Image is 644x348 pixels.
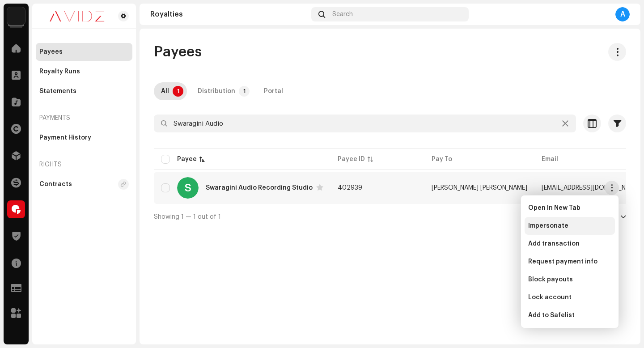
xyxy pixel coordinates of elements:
[39,88,76,95] div: Statements
[39,48,63,55] div: Payees
[198,82,235,100] div: Distribution
[432,185,527,191] span: Bhupendra kumar kishor
[39,134,91,141] div: Payment History
[177,155,197,164] div: Payee
[528,240,580,247] span: Add transaction
[36,82,132,100] re-m-nav-item: Statements
[528,276,573,283] span: Block payouts
[528,312,575,319] span: Add to Safelist
[36,43,132,61] re-m-nav-item: Payees
[528,222,568,229] span: Impersonate
[528,204,580,212] span: Open In New Tab
[39,68,80,75] div: Royalty Runs
[264,82,283,100] div: Portal
[338,185,362,191] span: 402939
[36,175,132,193] re-m-nav-item: Contracts
[36,63,132,81] re-m-nav-item: Royalty Runs
[36,107,132,129] re-a-nav-header: Payments
[161,82,169,100] div: All
[528,294,572,301] span: Lock account
[206,185,313,191] div: Swaragini Audio Recording Studio
[528,258,597,265] span: Request payment info
[173,86,183,97] p-badge: 1
[154,43,202,61] span: Payees
[154,115,576,132] input: Search
[36,129,132,147] re-m-nav-item: Payment History
[332,11,353,18] span: Search
[150,11,308,18] div: Royalties
[615,7,630,21] div: A
[154,214,221,220] span: Showing 1 — 1 out of 1
[177,177,199,199] div: S
[7,7,25,25] img: 10d72f0b-d06a-424f-aeaa-9c9f537e57b6
[239,86,250,97] p-badge: 1
[39,181,72,188] div: Contracts
[338,155,365,164] div: Payee ID
[542,185,640,191] span: bhupendrasantosh1999@gmail.com
[39,11,114,21] img: 0c631eef-60b6-411a-a233-6856366a70de
[36,154,132,175] re-a-nav-header: Rights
